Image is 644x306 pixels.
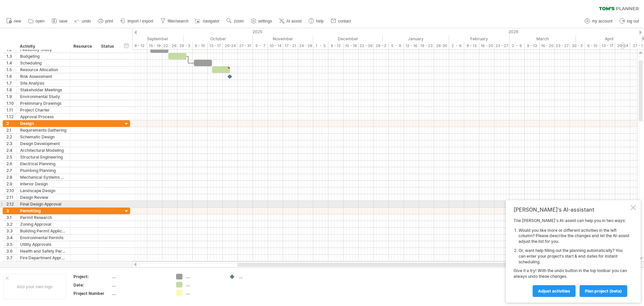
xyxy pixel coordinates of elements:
span: import / export [127,19,153,24]
div: Landscape Design [20,187,67,194]
a: contact [329,17,353,26]
div: Preliminary Drawings [20,100,67,106]
div: 23 - 27 [494,42,509,49]
div: 13 - 17 [208,42,223,49]
div: March 2026 [509,35,576,42]
div: 2.4 [6,147,16,154]
span: save [59,19,67,24]
div: 3.6 [6,248,16,254]
div: Fire Department Approval [20,255,67,261]
div: [PERSON_NAME]'s AI-assistant [514,206,629,213]
div: 1.8 [6,87,16,93]
div: 3.4 [6,234,16,241]
div: 8 - 12 [328,42,343,49]
div: Plumbing Planning [20,167,67,174]
a: print [96,17,115,26]
div: Final Design Approval [20,201,67,207]
a: new [5,17,23,26]
div: .... [112,282,168,288]
a: navigator [194,17,221,26]
div: December 2025 [313,35,383,42]
div: 2.2 [6,134,16,140]
div: 20-24 [615,42,630,49]
div: 29 - 2 [374,42,389,49]
div: 1.5 [6,67,16,73]
div: Design Review [20,194,67,201]
div: 2.1 [6,127,16,133]
div: 10 - 14 [268,42,283,49]
div: 12 - 16 [404,42,419,49]
div: 23 - 27 [555,42,570,49]
a: plan project (beta) [580,285,627,297]
span: print [105,19,113,24]
div: Site Analysis [20,80,67,86]
div: 1.4 [6,60,16,66]
div: Zoning Approval [20,221,67,227]
div: 1.11 [6,107,16,113]
div: 9 - 13 [525,42,540,49]
a: settings [249,17,274,26]
div: .... [186,290,222,296]
div: 3.7 [6,255,16,261]
div: Historical Preservation Approval [20,261,67,268]
span: filter/search [168,19,189,24]
div: Resource [73,43,94,50]
li: Or, want help filling out the planning automatically? You can enter your project's start & end da... [519,248,629,265]
div: 2 - 6 [449,42,464,49]
span: Adjust activities [538,289,570,294]
div: Permit Research [20,214,67,221]
div: .... [186,274,222,279]
div: 1.3 [6,53,16,59]
div: 2.12 [6,201,16,207]
span: my account [592,19,612,24]
div: Budgeting [20,53,67,59]
div: 8 - 12 [132,42,147,49]
div: Date: [73,282,110,288]
a: undo [73,17,93,26]
div: 1.9 [6,93,16,100]
div: January 2026 [383,35,449,42]
div: 2.11 [6,194,16,201]
div: 2.7 [6,167,16,174]
div: Structural Engineering [20,154,67,160]
a: Adjust activities [533,285,576,297]
span: open [36,19,45,24]
span: settings [258,19,272,24]
div: Permitting [20,208,67,214]
div: Activity [20,43,66,50]
a: save [50,17,69,26]
span: undo [82,19,91,24]
div: 3 [6,208,16,214]
div: 2.10 [6,187,16,194]
div: Schematic Design [20,134,67,140]
div: 26-30 [434,42,449,49]
div: .... [112,274,168,279]
div: 22 - 26 [359,42,374,49]
span: navigator [203,19,219,24]
a: filter/search [159,17,191,26]
div: 24 - 28 [298,42,313,49]
a: my account [583,17,614,26]
div: 2.9 [6,181,16,187]
div: 16 - 20 [479,42,494,49]
div: February 2026 [449,35,509,42]
div: 17 - 21 [283,42,298,49]
div: Project: [73,274,110,279]
div: 5 - 9 [389,42,404,49]
div: Environmental Permits [20,234,67,241]
div: 13 - 17 [600,42,615,49]
span: plan project (beta) [585,289,622,294]
div: 19 - 23 [419,42,434,49]
span: contact [338,19,351,24]
div: 1.7 [6,80,16,86]
div: 3.5 [6,241,16,248]
div: 3.8 [6,261,16,268]
a: help [307,17,326,26]
div: 3.1 [6,214,16,221]
div: 27 - 31 [238,42,253,49]
div: Health and Safety Permits [20,248,67,254]
span: AI assist [286,19,302,24]
div: 2 - 6 [509,42,525,49]
a: AI assist [277,17,304,26]
div: 22 - 26 [162,42,177,49]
